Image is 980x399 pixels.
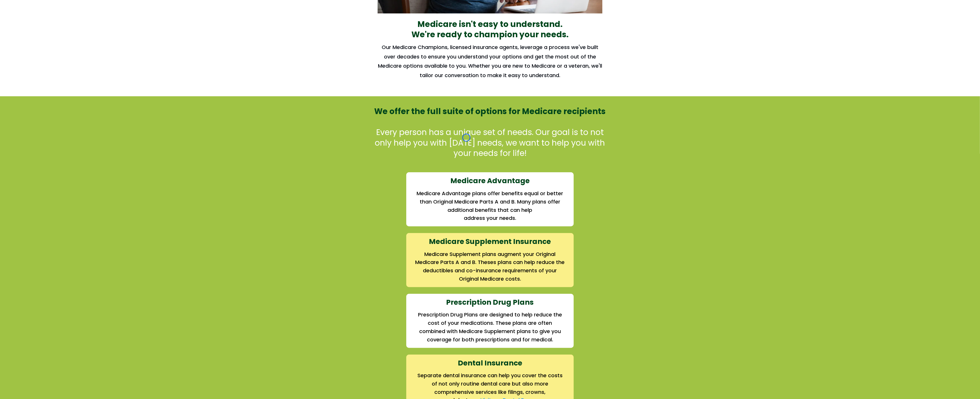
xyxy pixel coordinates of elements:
[450,176,530,186] strong: Medicare Advantage
[415,214,565,222] h2: address your needs.
[429,236,551,247] strong: Medicare Supplement Insurance
[370,127,610,159] p: Every person has a unique set of needs. Our goal is to not only help you with [DATE] needs, we wa...
[374,106,606,117] strong: We offer the full suite of options for Medicare recipients
[417,19,563,30] strong: Medicare isn't easy to understand.
[415,189,565,214] h2: Medicare Advantage plans offer benefits equal or better than Original Medicare Parts A and B. Man...
[415,250,565,283] h2: Medicare Supplement plans augment your Original Medicare Parts A and B. Theses plans can help red...
[446,297,534,307] strong: Prescription Drug Plans
[415,371,565,396] h2: Separate dental insurance can help you cover the costs of not only routine dental care but also m...
[378,43,602,80] h2: Our Medicare Champions, licensed insurance agents, leverage a process we've built over decades to...
[458,358,522,368] strong: Dental Insurance
[411,29,569,40] strong: We're ready to champion your needs.
[415,311,565,344] h2: Prescription Drug Plans are designed to help reduce the cost of your medications. These plans are...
